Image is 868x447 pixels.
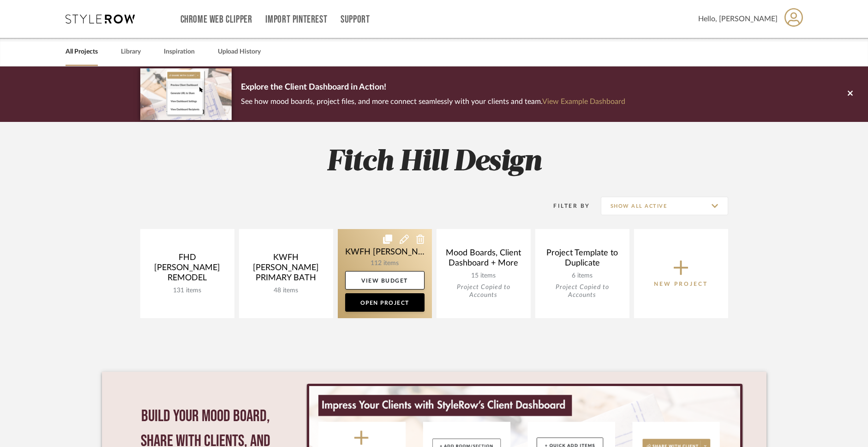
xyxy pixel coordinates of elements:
[634,229,728,318] button: New Project
[444,248,523,272] div: Mood Boards, Client Dashboard + More
[164,46,195,58] a: Inspiration
[543,284,622,299] div: Project Copied to Accounts
[341,16,370,24] a: Support
[218,46,261,58] a: Upload History
[654,279,708,289] p: New Project
[542,201,590,211] div: Filter By
[444,284,523,299] div: Project Copied to Accounts
[180,16,252,24] a: Chrome Web Clipper
[140,68,232,120] img: d5d033c5-7b12-40c2-a960-1ecee1989c38.png
[345,293,425,312] a: Open Project
[66,46,98,58] a: All Projects
[444,272,523,280] div: 15 items
[148,253,227,287] div: FHD [PERSON_NAME] REMODEL
[265,16,327,24] a: Import Pinterest
[246,287,326,295] div: 48 items
[241,80,625,95] p: Explore the Client Dashboard in Action!
[241,95,625,108] p: See how mood boards, project files, and more connect seamlessly with your clients and team.
[542,98,625,105] a: View Example Dashboard
[148,287,227,295] div: 131 items
[345,271,425,290] a: View Budget
[102,145,766,180] h2: Fitch Hill Design
[121,46,141,58] a: Library
[543,248,622,272] div: Project Template to Duplicate
[698,13,778,24] span: Hello, [PERSON_NAME]
[543,272,622,280] div: 6 items
[246,253,326,287] div: KWFH [PERSON_NAME] PRIMARY BATH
